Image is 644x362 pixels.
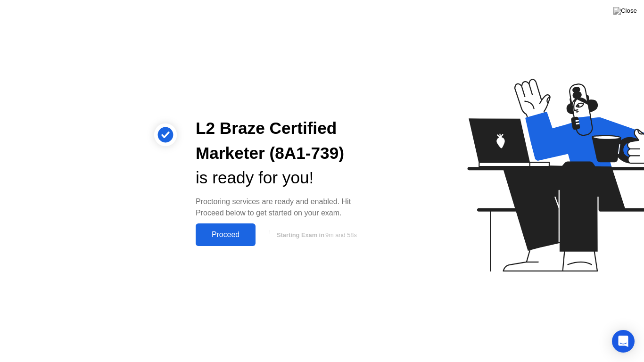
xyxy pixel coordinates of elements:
img: Close [613,7,637,15]
div: Proceed [198,230,253,239]
div: Proctoring services are ready and enabled. Hit Proceed below to get started on your exam. [196,196,371,219]
div: is ready for you! [196,165,371,190]
div: Open Intercom Messenger [612,330,635,353]
div: L2 Braze Certified Marketer (8A1-739) [196,116,371,166]
button: Proceed [196,223,256,246]
span: 9m and 58s [325,231,357,239]
button: Starting Exam in9m and 58s [260,226,371,244]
